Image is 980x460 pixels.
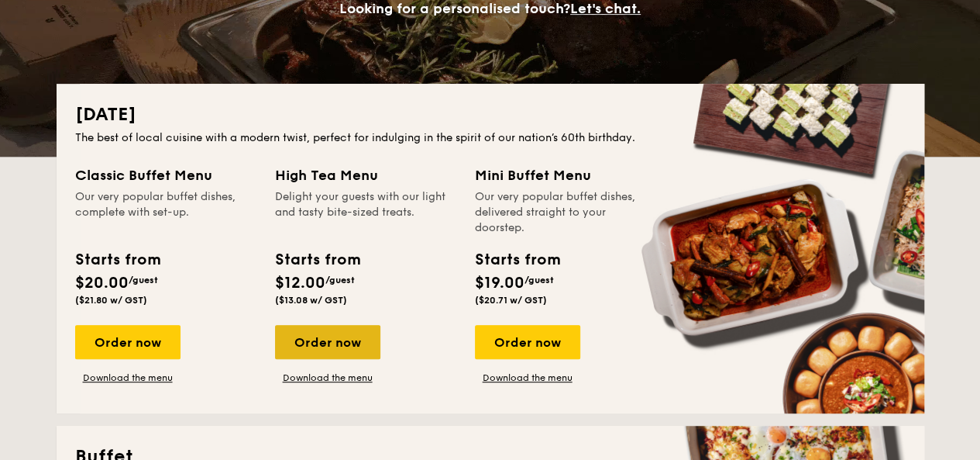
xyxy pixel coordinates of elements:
[275,164,456,186] div: High Tea Menu
[75,325,181,359] div: Order now
[275,248,359,272] div: Starts from
[275,295,347,306] span: ($13.08 w/ GST)
[475,248,559,272] div: Starts from
[275,274,325,292] span: $12.00
[475,189,656,236] div: Our very popular buffet dishes, delivered straight to your doorstep.
[475,164,656,186] div: Mini Buffet Menu
[75,295,147,306] span: ($21.80 w/ GST)
[475,325,580,359] div: Order now
[129,275,158,285] span: /guest
[75,274,129,292] span: $20.00
[75,164,256,186] div: Classic Buffet Menu
[275,372,380,384] a: Download the menu
[75,372,181,384] a: Download the menu
[524,275,554,285] span: /guest
[275,325,380,359] div: Order now
[75,248,160,272] div: Starts from
[75,102,906,127] h2: [DATE]
[75,130,906,146] div: The best of local cuisine with a modern twist, perfect for indulging in the spirit of our nation’...
[475,372,580,384] a: Download the menu
[475,295,547,306] span: ($20.71 w/ GST)
[275,189,456,236] div: Delight your guests with our light and tasty bite-sized treats.
[75,189,256,236] div: Our very popular buffet dishes, complete with set-up.
[325,275,355,285] span: /guest
[475,274,524,292] span: $19.00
